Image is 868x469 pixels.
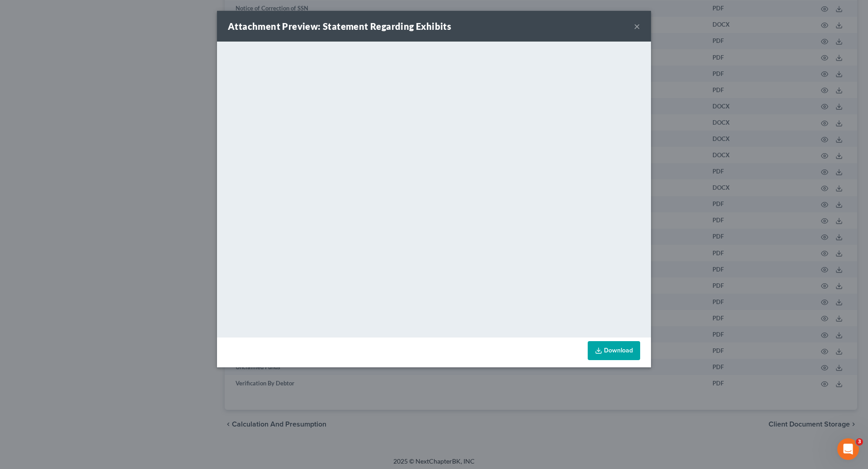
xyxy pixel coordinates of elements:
span: 3 [856,438,863,446]
iframe: Intercom live chat [837,438,859,460]
iframe: <object ng-attr-data='[URL][DOMAIN_NAME]' type='application/pdf' width='100%' height='650px'></ob... [217,42,651,335]
button: × [634,21,640,32]
strong: Attachment Preview: Statement Regarding Exhibits [228,21,451,32]
a: Download [588,341,640,360]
